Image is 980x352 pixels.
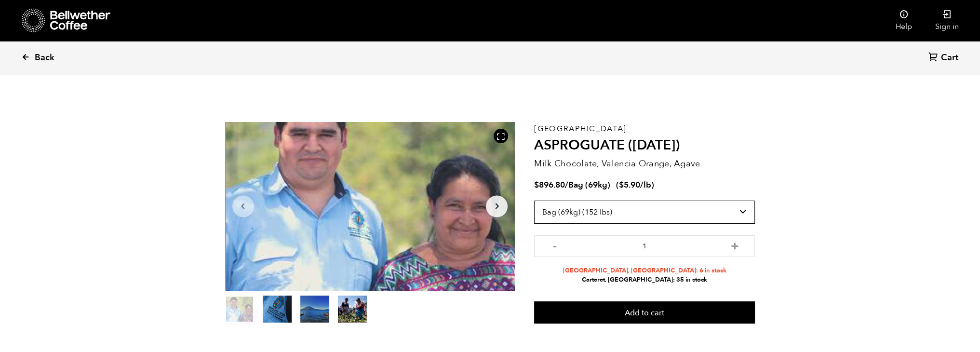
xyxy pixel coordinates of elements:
[534,275,755,284] li: Carteret, [GEOGRAPHIC_DATA]: 35 in stock
[619,179,624,190] span: $
[616,179,654,190] span: ( )
[534,137,755,154] h2: ASPROGUATE ([DATE])
[928,52,961,65] a: Cart
[35,52,54,64] span: Back
[549,240,561,250] button: -
[728,240,740,250] button: +
[534,179,539,190] span: $
[941,52,958,64] span: Cart
[534,266,755,275] li: [GEOGRAPHIC_DATA], [GEOGRAPHIC_DATA]: 6 in stock
[619,179,640,190] bdi: 5.90
[565,179,568,190] span: /
[640,179,651,190] span: /lb
[534,301,755,324] button: Add to cart
[534,179,565,190] bdi: 896.80
[568,179,610,190] span: Bag (69kg)
[534,157,755,170] p: Milk Chocolate, Valencia Orange, Agave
